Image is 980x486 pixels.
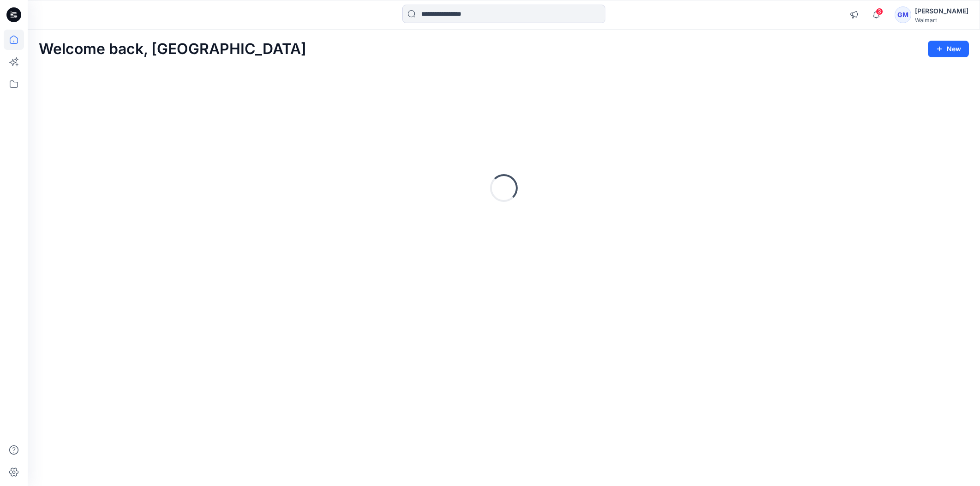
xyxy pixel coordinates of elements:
[39,41,306,58] h2: Welcome back, [GEOGRAPHIC_DATA]
[876,8,883,15] span: 3
[915,6,968,17] div: [PERSON_NAME]
[928,41,969,57] button: New
[895,6,911,23] div: GM
[915,17,968,24] div: Walmart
